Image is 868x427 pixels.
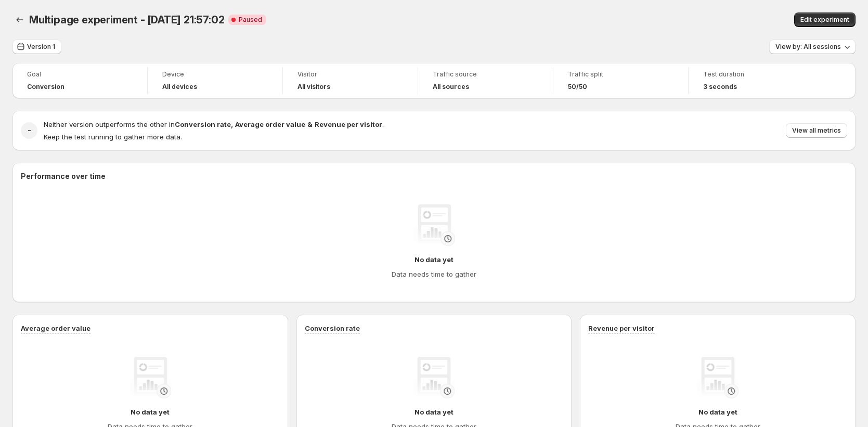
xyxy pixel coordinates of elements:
[12,40,61,54] button: Version 1
[239,16,262,24] span: Paused
[433,70,538,79] span: Traffic source
[28,125,31,136] h2: -
[697,357,739,398] img: No data yet
[786,123,847,138] button: View all metrics
[297,69,403,92] a: VisitorAll visitors
[433,69,538,92] a: Traffic sourceAll sources
[792,126,841,135] span: View all metrics
[568,69,673,92] a: Traffic split50/50
[392,269,476,279] h4: Data needs time to gather
[794,12,856,27] button: Edit experiment
[413,357,455,398] img: No data yet
[162,69,268,92] a: DeviceAll devices
[162,83,197,91] h4: All devices
[413,204,455,246] img: No data yet
[27,69,133,92] a: GoalConversion
[588,323,655,333] h3: Revenue per visitor
[800,16,849,24] span: Edit experiment
[162,70,268,79] span: Device
[44,133,182,141] span: Keep the test running to gather more data.
[12,12,27,27] button: Back
[235,120,305,128] strong: Average order value
[21,323,90,333] h3: Average order value
[175,120,231,128] strong: Conversion rate
[433,83,469,91] h4: All sources
[231,120,233,128] strong: ,
[703,70,809,79] span: Test duration
[21,171,847,182] h2: Performance over time
[297,83,330,91] h4: All visitors
[131,407,170,417] h4: No data yet
[44,120,384,128] span: Neither version outperforms the other in .
[297,70,403,79] span: Visitor
[305,323,360,333] h3: Conversion rate
[698,407,737,417] h4: No data yet
[775,43,841,51] span: View by: All sessions
[414,407,454,417] h4: No data yet
[315,120,382,128] strong: Revenue per visitor
[27,83,64,91] span: Conversion
[414,254,454,265] h4: No data yet
[703,83,737,91] span: 3 seconds
[129,357,171,398] img: No data yet
[769,40,856,54] button: View by: All sessions
[27,43,55,51] span: Version 1
[29,14,224,26] span: Multipage experiment - [DATE] 21:57:02
[568,83,587,91] span: 50/50
[27,70,133,79] span: Goal
[307,120,313,128] strong: &
[703,69,809,92] a: Test duration3 seconds
[568,70,673,79] span: Traffic split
